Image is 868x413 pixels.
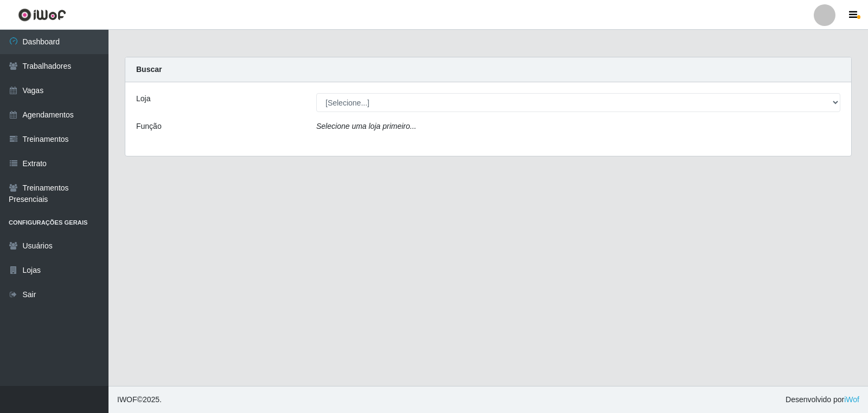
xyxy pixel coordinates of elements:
span: © 2025 . [117,394,162,405]
span: Desenvolvido por [786,394,859,405]
label: Função [136,121,162,132]
strong: Buscar [136,65,162,74]
label: Loja [136,93,150,104]
a: iWof [844,395,859,404]
span: IWOF [117,395,137,404]
i: Selecione uma loja primeiro... [316,122,416,130]
img: CoreUI Logo [18,8,66,22]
